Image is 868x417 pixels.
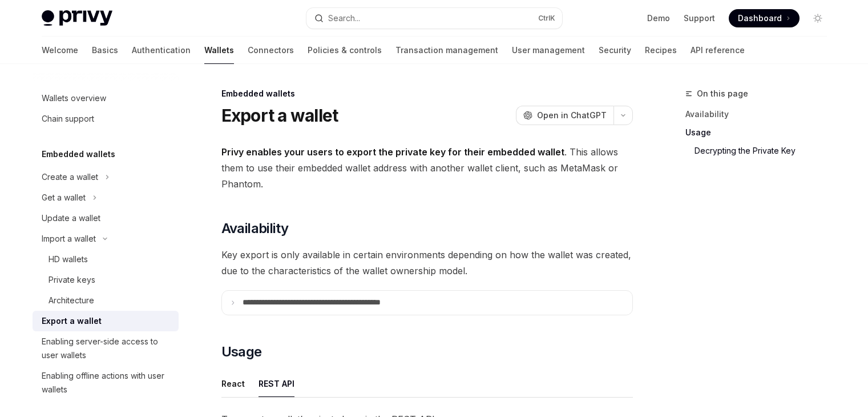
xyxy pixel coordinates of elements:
[328,11,360,25] div: Search...
[221,219,289,238] span: Availability
[49,294,94,307] div: Architecture
[684,13,715,24] a: Support
[695,142,836,160] a: Decrypting the Private Key
[599,37,631,64] a: Security
[33,109,179,129] a: Chain support
[221,105,338,126] h1: Export a wallet
[697,87,748,101] span: On this page
[221,343,262,361] span: Usage
[132,37,191,64] a: Authentication
[685,105,836,123] a: Availability
[221,144,633,192] span: . This allows them to use their embedded wallet address with another wallet client, such as MetaM...
[729,9,800,27] a: Dashboard
[537,110,607,121] span: Open in ChatGPT
[42,335,172,362] div: Enabling server-side access to user wallets
[306,8,562,29] button: Search...CtrlK
[538,14,555,23] span: Ctrl K
[92,37,118,64] a: Basics
[204,37,234,64] a: Wallets
[738,13,782,24] span: Dashboard
[221,146,564,158] strong: Privy enables your users to export the private key for their embedded wallet
[809,9,827,27] button: Toggle dark mode
[259,370,294,397] button: REST API
[685,123,836,142] a: Usage
[33,88,179,109] a: Wallets overview
[42,170,98,184] div: Create a wallet
[308,37,382,64] a: Policies & controls
[42,211,100,225] div: Update a wallet
[33,311,179,331] a: Export a wallet
[248,37,294,64] a: Connectors
[33,366,179,400] a: Enabling offline actions with user wallets
[49,252,88,266] div: HD wallets
[395,37,498,64] a: Transaction management
[42,232,96,246] div: Import a wallet
[42,147,115,161] h5: Embedded wallets
[33,290,179,311] a: Architecture
[42,112,94,126] div: Chain support
[33,249,179,270] a: HD wallets
[42,37,78,64] a: Welcome
[221,88,633,99] div: Embedded wallets
[512,37,585,64] a: User management
[33,208,179,228] a: Update a wallet
[645,37,677,64] a: Recipes
[33,270,179,290] a: Private keys
[691,37,745,64] a: API reference
[647,13,670,24] a: Demo
[33,331,179,366] a: Enabling server-side access to user wallets
[221,370,245,397] button: React
[42,369,172,396] div: Enabling offline actions with user wallets
[42,314,102,328] div: Export a wallet
[49,273,95,287] div: Private keys
[516,106,613,125] button: Open in ChatGPT
[42,191,86,205] div: Get a wallet
[42,10,112,26] img: light logo
[42,91,106,105] div: Wallets overview
[221,247,633,279] span: Key export is only available in certain environments depending on how the wallet was created, due...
